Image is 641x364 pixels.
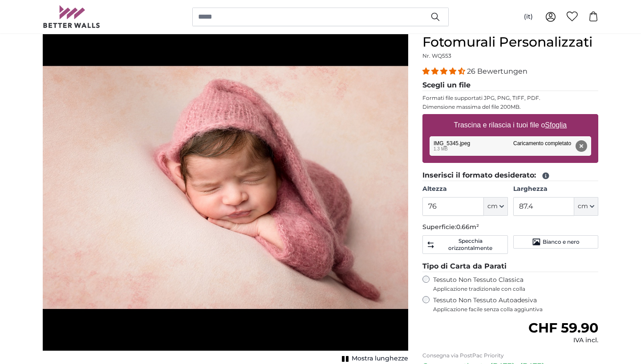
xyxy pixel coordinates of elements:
[43,5,101,28] img: Betterwalls
[543,238,580,245] span: Bianco e nero
[437,237,504,252] span: Specchia orizzontalmente
[422,80,598,91] legend: Scegli un file
[422,352,598,359] p: Consegna via PostPac Priority
[433,306,598,313] span: Applicazione facile senza colla aggiuntiva
[513,185,598,194] label: Larghezza
[578,202,588,211] span: cm
[422,52,451,59] span: Nr. WQ553
[422,170,598,181] legend: Inserisci il formato desiderato:
[422,261,598,272] legend: Tipo di Carta da Parati
[528,320,598,336] span: CHF 59.90
[433,276,598,293] label: Tessuto Non Tessuto Classica
[43,34,408,351] img: personalised-photo
[352,354,408,363] span: Mostra lunghezze
[422,185,507,194] label: Altezza
[450,116,571,134] label: Trascina e rilascia i tuoi file o
[422,235,507,254] button: Specchia orizzontalmente
[517,9,540,25] button: (it)
[487,202,498,211] span: cm
[422,67,467,75] span: 4.54 stars
[422,95,598,102] p: Formati file supportati JPG, PNG, TIFF, PDF.
[528,336,598,345] div: IVA incl.
[513,235,598,249] button: Bianco e nero
[545,121,567,129] u: Sfoglia
[467,67,527,75] span: 26 Bewertungen
[422,223,598,232] p: Superficie:
[433,296,598,313] label: Tessuto Non Tessuto Autoadesiva
[574,197,598,216] button: cm
[422,34,598,50] h1: Fotomurali Personalizzati
[422,103,598,111] p: Dimensione massima del file 200MB.
[484,197,508,216] button: cm
[456,223,479,231] span: 0.66m²
[433,285,598,293] span: Applicazione tradizionale con colla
